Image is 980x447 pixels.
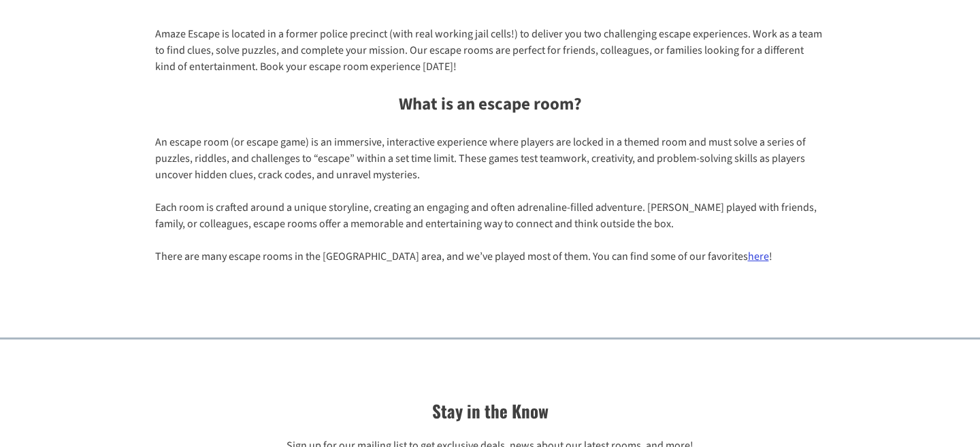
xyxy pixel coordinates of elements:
p: Amaze Escape is located in a former police precinct (with real working jail cells!) to deliver yo... [155,26,826,75]
h2: Stay in the Know [49,398,931,424]
h3: What is an escape room? [155,92,826,118]
p: An escape room (or escape game) is an immersive, interactive experience where players are locked ... [155,134,826,183]
p: There are many escape rooms in the [GEOGRAPHIC_DATA] area, and we’ve played most of them. You can... [155,248,826,265]
p: Each room is crafted around a unique storyline, creating an engaging and often adrenaline-filled ... [155,199,826,232]
a: here [748,249,769,264]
